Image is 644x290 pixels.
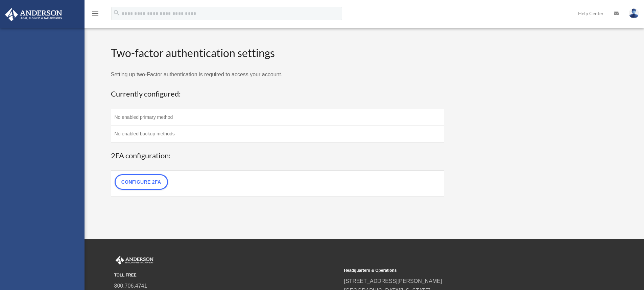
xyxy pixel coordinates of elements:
[344,267,569,274] small: Headquarters & Operations
[113,9,120,17] i: search
[3,8,64,21] img: Anderson Advisors Platinum Portal
[111,109,444,126] td: No enabled primary method
[91,9,99,18] i: menu
[114,283,147,289] a: 800.706.4741
[111,126,444,142] td: No enabled backup methods
[111,46,445,61] h2: Two-factor authentication settings
[111,70,445,79] p: Setting up two-Factor authentication is required to access your account.
[111,151,445,161] h3: 2FA configuration:
[344,278,442,284] a: [STREET_ADDRESS][PERSON_NAME]
[629,8,639,18] img: User Pic
[114,272,339,279] small: TOLL FREE
[91,12,99,18] a: menu
[115,174,168,190] a: Configure 2FA
[111,89,445,99] h3: Currently configured:
[114,256,155,265] img: Anderson Advisors Platinum Portal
